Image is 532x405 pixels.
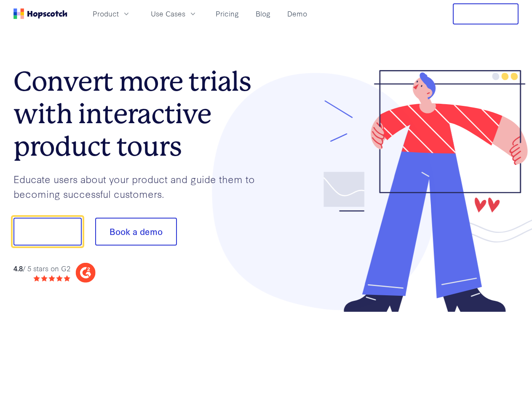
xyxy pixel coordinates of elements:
p: Educate users about your product and guide them to becoming successful customers. [13,172,266,201]
button: Use Cases [146,7,202,21]
a: Home [13,8,67,19]
span: Use Cases [151,8,185,19]
button: Free Trial [453,3,519,24]
a: Blog [252,7,274,21]
h1: Convert more trials with interactive product tours [13,65,266,162]
a: Demo [284,7,310,21]
div: / 5 stars on G2 [13,263,70,274]
button: Show me! [13,218,82,246]
button: Product [88,7,136,21]
button: Book a demo [95,218,177,246]
a: Pricing [212,7,242,21]
span: Product [93,8,119,19]
strong: 4.8 [13,263,23,273]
